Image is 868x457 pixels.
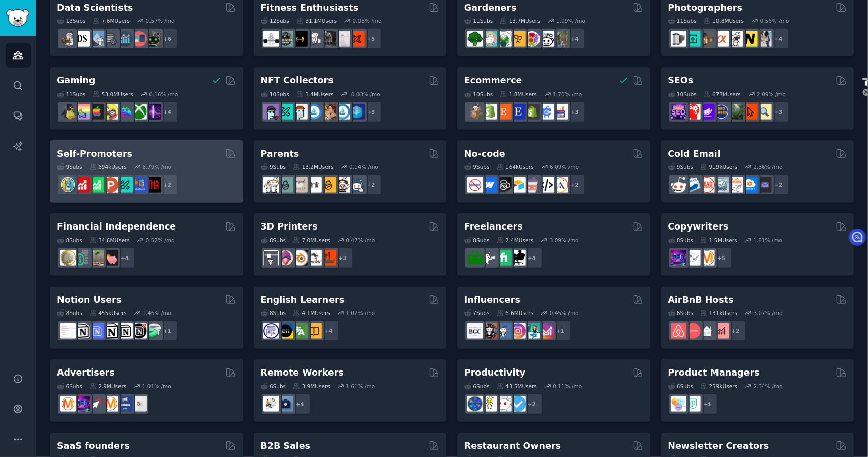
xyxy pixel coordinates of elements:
[142,383,171,390] div: 1.01 % /mo
[278,31,293,47] img: GymMotivation
[293,383,330,390] div: 3.9M Users
[318,320,339,341] div: + 4
[668,91,697,98] div: 10 Sub s
[89,383,127,390] div: 2.9M Users
[668,163,694,170] div: 9 Sub s
[145,177,161,193] img: TestMyApp
[89,237,130,244] div: 34.6M Users
[131,104,147,120] img: XboxGamers
[263,323,279,339] img: languagelearning
[464,74,522,87] h2: Ecommerce
[146,237,175,244] div: 0.52 % /mo
[497,309,534,317] div: 6.6M Users
[510,104,526,120] img: EtsySellers
[306,104,322,120] img: OpenSeaNFT
[699,104,715,120] img: seogrowth
[74,250,90,266] img: FinancialPlanning
[496,396,512,412] img: productivity
[114,247,135,269] div: + 4
[699,177,715,193] img: LeadGeneration
[296,91,334,98] div: 3.4M Users
[57,237,82,244] div: 8 Sub s
[131,177,147,193] img: betatests
[550,163,579,170] div: 6.09 % /mo
[671,31,686,47] img: analog
[713,104,729,120] img: SEO_cases
[685,104,701,120] img: TechSEO
[261,163,286,170] div: 9 Sub s
[278,396,293,412] img: work
[464,148,505,160] h2: No-code
[306,323,322,339] img: LearnEnglishOnReddit
[296,17,337,24] div: 31.1M Users
[157,320,178,341] div: + 1
[57,309,82,317] div: 8 Sub s
[510,323,526,339] img: InstagramMarketing
[668,74,694,87] h2: SEOs
[538,323,554,339] img: InstagramGrowthTips
[349,31,365,47] img: personaltraining
[700,383,737,390] div: 259k Users
[88,31,104,47] img: statistics
[261,91,289,98] div: 10 Sub s
[57,383,82,390] div: 6 Sub s
[768,101,789,123] div: + 3
[349,177,365,193] img: Parents
[564,174,585,195] div: + 2
[553,177,568,193] img: Adalo
[89,309,127,317] div: 455k Users
[500,17,540,24] div: 13.7M Users
[117,177,133,193] img: alphaandbetausers
[261,17,289,24] div: 12 Sub s
[263,250,279,266] img: 3Dprinting
[103,250,118,266] img: fatFIRE
[157,174,178,195] div: + 2
[278,104,293,120] img: NFTMarketplace
[482,396,497,412] img: lifehacks
[464,366,525,379] h2: Productivity
[553,91,582,98] div: 1.70 % /mo
[353,17,382,24] div: 0.08 % /mo
[145,31,161,47] img: data
[332,247,353,269] div: + 3
[149,91,178,98] div: 0.16 % /mo
[728,177,743,193] img: b2b_sales
[261,366,344,379] h2: Remote Workers
[550,309,579,317] div: 0.45 % /mo
[142,163,171,170] div: 6.79 % /mo
[756,104,772,120] img: The_SEO
[349,163,378,170] div: 0.14 % /mo
[497,237,534,244] div: 2.4M Users
[293,309,330,317] div: 4.1M Users
[145,323,161,339] img: NotionPromote
[292,177,308,193] img: beyondthebump
[320,250,336,266] img: FixMyPrint
[103,31,118,47] img: dataengineering
[700,309,737,317] div: 131k Users
[671,396,686,412] img: ProductManagement
[278,177,293,193] img: SingleParents
[261,74,334,87] h2: NFT Collectors
[146,17,175,24] div: 0.57 % /mo
[292,104,308,120] img: NFTmarket
[556,17,585,24] div: 1.09 % /mo
[496,250,512,266] img: Fiverr
[306,250,322,266] img: ender3
[60,177,76,193] img: AppIdeas
[103,177,118,193] img: ProductHunters
[524,177,540,193] img: nocodelowcode
[57,2,133,14] h2: Data Scientists
[293,163,333,170] div: 13.2M Users
[760,17,789,24] div: 0.56 % /mo
[467,177,483,193] img: nocode
[713,323,729,339] img: AirBnBInvesting
[524,104,540,120] img: reviewmyshopify
[349,91,380,98] div: -0.03 % /mo
[482,177,497,193] img: webflow
[261,383,286,390] div: 6 Sub s
[93,17,130,24] div: 7.6M Users
[564,28,585,49] div: + 4
[74,104,90,120] img: CozyGamers
[668,294,734,306] h2: AirBnB Hosts
[57,163,82,170] div: 9 Sub s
